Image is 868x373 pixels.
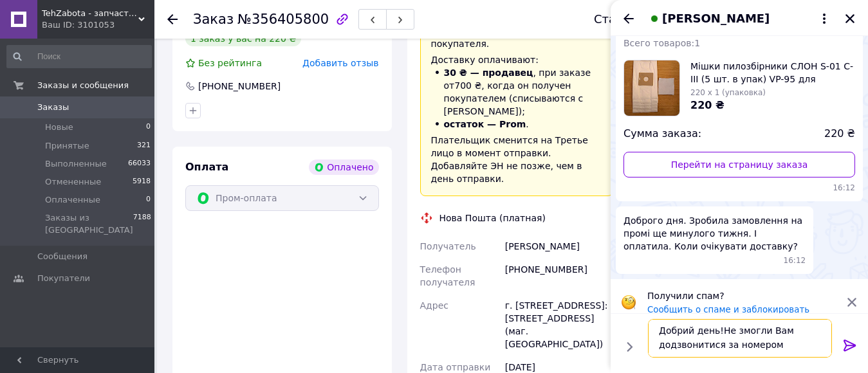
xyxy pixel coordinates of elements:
p: Плательщик сменится на Третье лицо в момент отправки. Добавляйте ЭН не позже, чем в день отправки. [431,134,603,185]
div: Ваш ID: 3101053 [42,19,154,31]
span: Сумма заказа: [623,127,701,141]
span: 0 [146,122,151,133]
li: , при заказе от 700 ₴ , когда он получен покупателем (списываются с [PERSON_NAME]); [431,66,603,118]
span: Заказы и сообщения [37,80,129,91]
span: №356405800 [237,12,329,27]
div: Статус заказа [594,13,680,26]
span: Отмененные [45,176,101,188]
button: Закрыть [842,11,858,26]
span: Оплаченные [45,194,100,206]
div: Нова Пошта (платная) [436,212,549,224]
li: . [431,118,603,131]
div: 1 заказ у вас на 220 ₴ [185,31,301,46]
span: 321 [137,140,151,152]
span: Выполненные [45,158,107,170]
span: 5918 [133,176,151,188]
textarea: Добрий день!Не змогли Вам додзвонитися за номером [648,319,832,358]
span: Доброго дня. Зробила замовлення на промі ще минулого тижня. І оплатила. Коли очікувати доставку? [623,214,806,253]
b: 30 ₴ — продавец [444,68,533,78]
input: Поиск [6,45,152,68]
span: Оплата [185,161,228,173]
span: Заказы из [GEOGRAPHIC_DATA] [45,212,133,235]
span: 16:12 12.08.2025 [623,183,855,194]
p: Получили спам? [647,289,838,302]
span: Получатель [420,241,476,251]
div: г. [STREET_ADDRESS]: [STREET_ADDRESS] (маг. [GEOGRAPHIC_DATA]) [503,294,616,356]
span: 66033 [128,158,151,170]
button: Сообщить о спаме и заблокировать [647,305,809,314]
button: [PERSON_NAME] [647,10,832,27]
div: Доставку оплачивают: [420,13,614,196]
a: Перейти на страницу заказа [623,152,855,177]
span: 220 ₴ [824,127,855,141]
span: Сообщения [37,251,88,262]
div: Вернуться назад [167,13,178,26]
img: :face_with_monocle: [621,295,636,310]
span: 0 [146,194,151,206]
span: Принятые [45,140,89,152]
span: Дата отправки [420,362,491,372]
span: Телефон получателя [420,264,476,287]
div: [PHONE_NUMBER] [503,258,616,294]
span: 16:12 12.08.2025 [784,255,806,266]
div: Оплачено [309,159,378,175]
span: Адрес [420,300,448,311]
span: 7188 [133,212,151,235]
span: Мішки пилозбірники СЛОН S-01 C-III (5 шт. в упак) VP-95 для пилососа Samsung VC58., VC59., VC69, ... [690,60,855,86]
span: TehZabota - запчасти и аксессуары для бытовой техники [42,8,138,19]
span: Покупатели [37,273,90,284]
span: Всего товаров: 1 [623,38,700,48]
span: Заказы [37,102,69,113]
span: Без рейтинга [198,58,262,68]
span: 220 x 1 (упаковка) [690,88,766,97]
img: 1608504184_w160_h160_mishki-pilozbirniki-slon.jpg [624,60,679,116]
span: [PERSON_NAME] [662,10,770,27]
button: Показать кнопки [621,338,638,355]
div: [PERSON_NAME] [503,235,616,258]
span: 220 ₴ [690,99,725,111]
div: [PHONE_NUMBER] [197,80,282,93]
span: Новые [45,122,73,133]
button: Назад [621,11,636,26]
b: остаток — Prom [444,119,526,129]
span: Добавить отзыв [302,58,378,68]
span: Заказ [193,12,234,27]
